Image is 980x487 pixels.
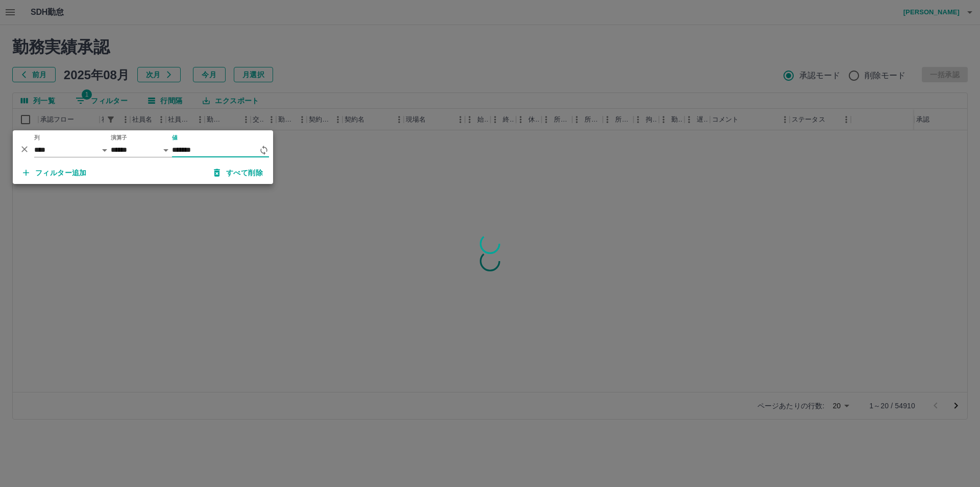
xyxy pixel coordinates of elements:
[206,164,271,182] button: すべて削除
[172,134,178,142] label: 値
[15,164,95,182] button: フィルター追加
[17,142,32,157] button: 削除
[111,134,127,142] label: 演算子
[34,134,40,142] label: 列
